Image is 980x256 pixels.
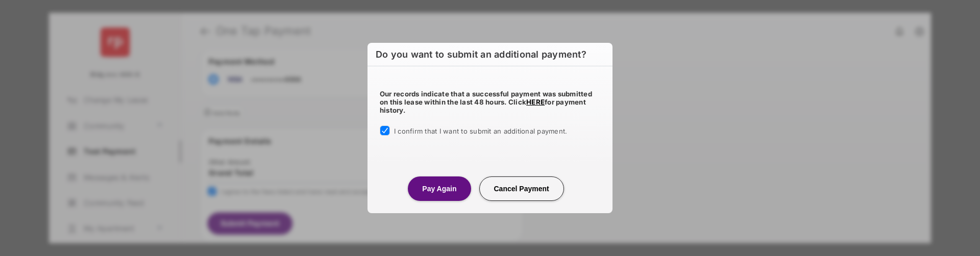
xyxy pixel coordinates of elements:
[380,90,600,114] h5: Our records indicate that a successful payment was submitted on this lease within the last 48 hou...
[408,176,471,201] button: Pay Again
[526,98,545,106] a: HERE
[394,127,567,135] span: I confirm that I want to submit an additional payment.
[367,43,612,66] h6: Do you want to submit an additional payment?
[479,176,564,201] button: Cancel Payment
